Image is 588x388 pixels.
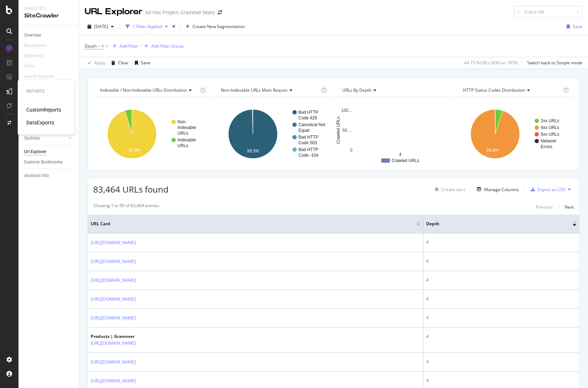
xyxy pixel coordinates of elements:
a: [URL][DOMAIN_NAME] [91,377,136,384]
div: 4 [426,377,576,384]
a: Explorer Bookmarks [24,158,74,166]
text: 100… [341,108,352,113]
a: [URL][DOMAIN_NAME] [91,314,136,322]
div: SiteCrawler [24,12,73,20]
div: times [171,23,177,30]
a: Segments [24,52,51,60]
div: Save [573,23,582,29]
span: HTTP Status Codes Distribution [463,87,525,93]
div: Ad-Hoc Project: Grammer Seats [145,9,215,16]
a: Outlinks [24,135,67,142]
text: URLs [178,131,188,136]
svg: A chart. [214,103,332,165]
a: Overview [24,32,74,39]
text: Indexable [178,125,196,130]
div: Apply [94,60,105,66]
div: Switch back to Simple mode [527,60,582,66]
text: 0 [350,148,353,153]
div: Create alert [441,187,465,193]
a: [URL][DOMAIN_NAME] [91,239,136,246]
div: 4 [426,296,576,302]
div: Showing 1 to 50 of 83,464 entries [93,203,159,211]
text: 4xx URLs [541,125,559,130]
div: Next [565,204,574,210]
a: [URL][DOMAIN_NAME] [91,258,136,265]
a: Search Engines [24,73,61,80]
div: Products | Grammer [91,333,151,340]
div: Segments [24,52,43,60]
div: 4 [426,314,576,321]
div: 4 [426,239,576,246]
text: 99.5% [247,149,259,153]
text: 5xx URLs [541,132,559,137]
button: Clear [108,57,129,69]
text: Bad HTTP [298,135,318,140]
div: Search Engines [24,73,54,80]
button: Switch back to Simple mode [524,57,582,69]
div: Previous [536,204,553,210]
span: URL Card [91,221,415,227]
div: Analytics [24,6,73,12]
h4: Indexable / Non-Indexable URLs Distribution [99,85,198,96]
svg: A chart. [93,103,211,165]
text: Code 429 [298,115,317,120]
button: Export as CSV [528,184,565,195]
div: Explorer Bookmarks [24,158,63,166]
div: 4 [426,258,576,264]
span: 4 [101,41,104,51]
button: Add Filter Group [142,42,184,50]
button: Apply [85,57,105,69]
span: 2025 Sep. 4th [94,23,108,29]
button: Previous [536,203,553,211]
span: URLs by Depth [342,87,371,93]
button: Next [565,203,574,211]
span: Non-Indexable URLs Main Reason [221,87,287,93]
h4: Non-Indexable URLs Main Reason [219,85,319,96]
div: 4 [426,277,576,283]
text: Bad HTTP [298,147,318,152]
text: Non- [178,119,187,124]
div: Analysis Info [24,172,49,179]
div: URL Explorer [85,6,142,18]
button: Save [132,57,150,69]
button: [DATE] [85,21,117,32]
a: DataExports [26,119,54,126]
text: Code -104 [298,153,318,158]
div: Add Filter Group [151,43,184,49]
span: Indexable / Non-Indexable URLs distribution [100,87,187,93]
text: Crawled URLs [392,158,419,163]
text: Indexable [178,138,196,142]
svg: A chart. [456,103,574,165]
text: 94.8% [486,148,498,153]
button: Add Filter [110,42,138,50]
div: Outlinks [24,135,40,142]
div: Visits [24,63,35,70]
text: 95.3% [128,148,141,153]
span: Depth [85,43,97,49]
span: = [98,43,100,49]
button: Create New Segmentation [183,21,248,32]
button: 1 Filter Applied [123,21,171,32]
div: CustomReports [26,106,61,113]
text: 4 [399,152,401,157]
div: arrow-right-arrow-left [218,10,222,15]
div: Url Explorer [24,148,46,156]
div: 44.73 % URLs ( 83K on 187K ) [464,60,518,66]
a: [URL][DOMAIN_NAME] [91,277,136,284]
div: 4 [426,333,576,340]
div: Movements [24,42,47,49]
div: 1 Filter Applied [133,23,162,29]
text: Errors [541,144,552,149]
text: 50,… [342,128,353,133]
svg: A chart. [335,103,453,165]
a: Url Explorer [24,148,74,156]
span: 83,464 URLs found [93,183,169,195]
button: Save [564,21,582,32]
div: Add Filter [120,43,138,49]
text: Network [541,139,557,144]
